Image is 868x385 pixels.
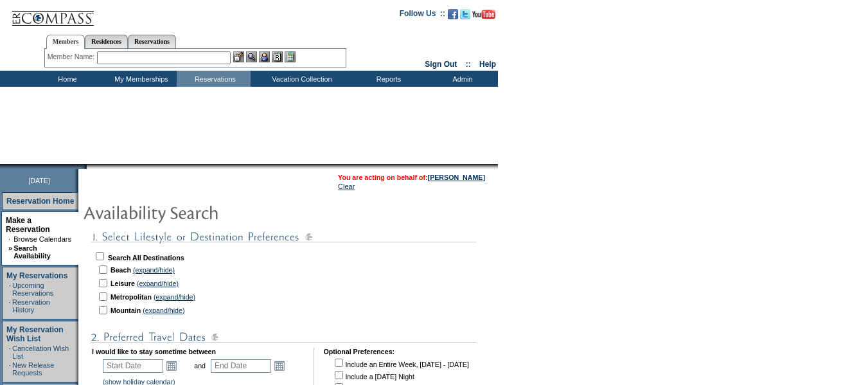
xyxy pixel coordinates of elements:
[29,71,103,87] td: Home
[428,174,485,181] a: [PERSON_NAME]
[472,10,495,19] img: Subscribe to our YouTube Channel
[111,307,141,314] b: Mountain
[111,293,152,301] b: Metropolitan
[9,298,11,314] td: ·
[92,348,216,355] b: I would like to stay sometime between
[425,60,457,69] a: Sign Out
[448,13,458,21] a: Become our fan on Facebook
[6,197,74,206] a: Reservation Home
[177,71,251,87] td: Reservations
[338,183,355,190] a: Clear
[272,51,283,62] img: Reservations
[83,199,340,225] img: pgTtlAvailabilitySearch.gif
[192,357,208,375] td: and
[82,164,87,169] img: promoShadowLeftCorner.gif
[137,280,179,287] a: (expand/hide)
[472,13,495,21] a: Subscribe to our YouTube Channel
[460,9,470,19] img: Follow us on Twitter
[111,280,135,287] b: Leisure
[164,359,179,373] a: Open the calendar popup.
[233,51,244,62] img: b_edit.gif
[108,254,184,262] b: Search All Destinations
[87,164,88,169] img: blank.gif
[259,51,270,62] img: Impersonate
[103,71,177,87] td: My Memberships
[9,282,11,297] td: ·
[13,235,71,243] a: Browse Calendars
[143,307,184,314] a: (expand/hide)
[251,71,350,87] td: Vacation Collection
[211,359,271,373] input: Date format: M/D/Y. Shortcut keys: [T] for Today. [UP] or [.] for Next Day. [DOWN] or [,] for Pre...
[48,51,97,62] div: Member Name:
[448,9,458,19] img: Become our fan on Facebook
[154,293,195,301] a: (expand/hide)
[13,244,51,260] a: Search Availability
[9,345,11,360] td: ·
[479,60,496,69] a: Help
[12,298,50,314] a: Reservation History
[12,361,54,377] a: New Release Requests
[12,282,53,297] a: Upcoming Reservations
[272,359,287,373] a: Open the calendar popup.
[128,35,176,48] a: Reservations
[6,216,50,234] a: Make a Reservation
[400,8,445,23] td: Follow Us ::
[350,71,424,87] td: Reports
[6,325,64,343] a: My Reservation Wish List
[103,359,163,373] input: Date format: M/D/Y. Shortcut keys: [T] for Today. [UP] or [.] for Next Day. [DOWN] or [,] for Pre...
[8,244,12,252] b: »
[246,51,257,62] img: View
[12,345,69,360] a: Cancellation Wish List
[8,235,12,243] td: ·
[466,60,471,69] span: ::
[111,266,131,274] b: Beach
[46,35,85,49] a: Members
[9,361,11,377] td: ·
[338,174,485,181] span: You are acting on behalf of:
[6,271,67,280] a: My Reservations
[323,348,394,355] b: Optional Preferences:
[28,177,50,184] span: [DATE]
[85,35,128,48] a: Residences
[133,266,175,274] a: (expand/hide)
[460,13,470,21] a: Follow us on Twitter
[424,71,498,87] td: Admin
[285,51,296,62] img: b_calculator.gif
